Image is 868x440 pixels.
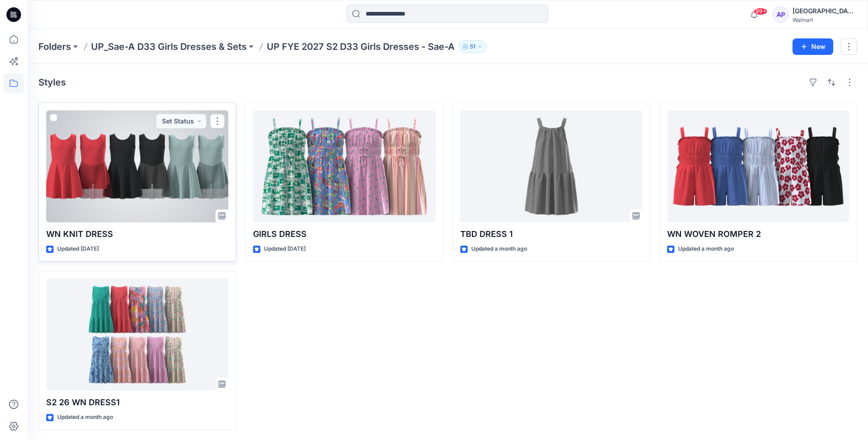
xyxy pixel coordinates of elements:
[667,110,849,222] a: WN WOVEN ROMPER 2
[46,228,228,241] p: WN KNIT DRESS
[46,110,228,222] a: WN KNIT DRESS
[38,40,71,53] a: Folders
[754,8,767,15] span: 99+
[678,244,734,254] p: Updated a month ago
[57,413,113,422] p: Updated a month ago
[264,244,306,254] p: Updated [DATE]
[91,40,247,53] a: UP_Sae-A D33 Girls Dresses & Sets
[46,279,228,391] a: S2 26 WN DRESS1
[38,77,66,88] h4: Styles
[793,16,857,23] div: Walmart
[253,110,435,222] a: GIRLS DRESS
[267,40,455,53] p: UP FYE 2027 S2 D33 Girls Dresses - Sae-A
[471,244,527,254] p: Updated a month ago
[460,228,642,241] p: TBD DRESS 1
[253,228,435,241] p: GIRLS DRESS
[793,5,857,16] div: [GEOGRAPHIC_DATA]
[460,110,642,222] a: TBD DRESS 1
[57,244,99,254] p: Updated [DATE]
[793,38,833,55] button: New
[458,40,487,53] button: 51
[470,42,475,52] p: 51
[46,396,228,409] p: S2 26 WN DRESS1
[667,228,849,241] p: WN WOVEN ROMPER 2
[772,6,789,23] div: AP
